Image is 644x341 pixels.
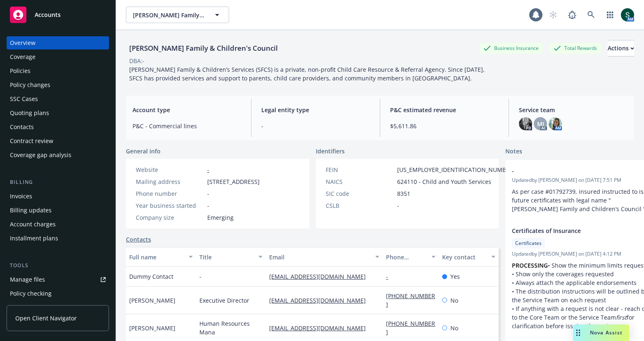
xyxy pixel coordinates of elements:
span: - [397,201,399,210]
span: Nova Assist [590,329,623,336]
a: [EMAIL_ADDRESS][DOMAIN_NAME] [269,273,372,280]
div: DBA: - [129,56,144,65]
button: Nova Assist [573,325,629,341]
a: Policies [7,64,109,78]
div: Policy changes [10,78,50,92]
div: Overview [10,36,36,49]
a: Billing updates [7,204,109,217]
button: Full name [126,247,196,267]
span: [PERSON_NAME] [129,296,175,305]
div: Contacts [10,120,34,134]
div: Quoting plans [10,106,49,120]
div: Invoices [10,190,32,203]
a: Manage files [7,273,109,286]
span: Human Resources Mana [199,319,263,336]
span: - [199,272,201,281]
div: Contract review [10,134,53,148]
div: Email [269,253,370,261]
span: Account type [133,106,241,114]
span: - [207,201,209,210]
div: Phone number [136,189,204,198]
a: Coverage [7,50,109,63]
div: Billing [7,178,109,186]
button: Actions [608,40,634,56]
a: - [207,166,209,174]
div: Account charges [10,218,56,231]
span: - [261,122,370,130]
div: Key contact [442,253,486,261]
span: No [450,296,458,305]
div: Coverage gap analysis [10,148,71,162]
a: Quoting plans [7,106,109,120]
span: Legal entity type [261,106,370,114]
button: [PERSON_NAME] Family & Children's Council [126,7,229,23]
strong: PROCESSING [512,261,548,269]
a: - [386,273,395,280]
img: photo [549,117,562,130]
span: Certificates of Insurance [512,226,634,235]
span: P&C estimated revenue [390,106,499,114]
a: Invoices [7,190,109,203]
a: Account charges [7,218,109,231]
img: photo [621,8,634,21]
a: Installment plans [7,232,109,245]
div: SIC code [326,189,394,198]
div: CSLB [326,201,394,210]
button: Key contact [439,247,499,267]
span: General info [126,147,161,155]
span: P&C - Commercial lines [133,122,241,130]
span: [PERSON_NAME] Family & Children’s Services (SFCS) is a private, non-profit Child Care Resource & ... [129,66,486,82]
a: Accounts [7,3,109,26]
a: Contacts [7,120,109,134]
span: Executive Director [199,296,249,305]
span: No [450,324,458,332]
span: [STREET_ADDRESS] [207,177,260,186]
button: Email [266,247,383,267]
span: - [207,189,209,198]
span: Yes [450,272,460,281]
div: Total Rewards [549,43,601,53]
a: Policy changes [7,78,109,92]
div: Mailing address [136,177,204,186]
span: Notes [505,147,522,157]
div: SSC Cases [10,92,38,106]
span: 8351 [397,189,410,198]
div: NAICS [326,177,394,186]
a: Overview [7,36,109,49]
a: Contacts [126,235,151,244]
span: [PERSON_NAME] [129,324,175,332]
a: Search [583,7,599,23]
span: Service team [519,106,627,114]
a: Switch app [602,7,618,23]
span: [PERSON_NAME] Family & Children's Council [133,11,204,19]
span: Emerging [207,213,234,222]
div: Title [199,253,254,261]
span: Identifiers [316,147,345,155]
span: $5,611.86 [390,122,499,130]
span: MJ [537,120,544,128]
div: Coverage [10,50,36,63]
button: Phone number [383,247,439,267]
div: Billing updates [10,204,52,217]
div: Company size [136,213,204,222]
div: Policies [10,64,31,78]
div: Phone number [386,253,426,261]
a: [EMAIL_ADDRESS][DOMAIN_NAME] [269,296,372,304]
div: Year business started [136,201,204,210]
a: [PHONE_NUMBER] [386,292,435,308]
div: FEIN [326,165,394,174]
span: - [512,167,634,175]
a: SSC Cases [7,92,109,106]
div: Business Insurance [479,43,543,53]
div: Manage files [10,273,45,286]
div: Policy checking [10,287,52,300]
a: Report a Bug [564,7,580,23]
div: Drag to move [573,325,583,341]
span: [US_EMPLOYER_IDENTIFICATION_NUMBER] [397,165,515,174]
div: Tools [7,261,109,270]
span: 624110 - Child and Youth Services [397,177,491,186]
div: Website [136,165,204,174]
div: Full name [129,253,184,261]
em: first [616,313,627,321]
img: photo [519,117,532,130]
